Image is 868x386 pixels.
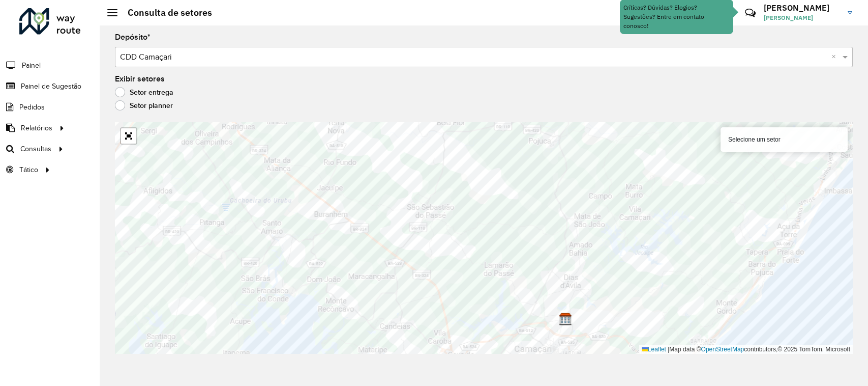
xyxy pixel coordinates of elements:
div: Map data © contributors,© 2025 TomTom, Microsoft [639,345,853,354]
label: Exibir setores [115,73,165,85]
label: Setor entrega [115,87,173,97]
span: Painel de Sugestão [21,81,81,92]
a: Leaflet [642,346,666,353]
label: Depósito [115,31,151,43]
div: Selecione um setor [721,127,848,152]
span: | [668,346,669,353]
span: Relatórios [21,123,52,133]
h2: Consulta de setores [117,7,212,18]
span: Clear all [831,51,840,63]
h3: [PERSON_NAME] [764,3,840,13]
label: Setor planner [115,100,173,111]
span: Tático [19,164,38,175]
span: Consultas [20,144,51,154]
a: Contato Rápido [739,2,761,24]
a: OpenStreetMap [701,346,744,353]
a: Abrir mapa em tela cheia [121,128,136,144]
span: Painel [22,60,41,71]
span: Pedidos [19,102,45,113]
span: [PERSON_NAME] [764,13,840,22]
